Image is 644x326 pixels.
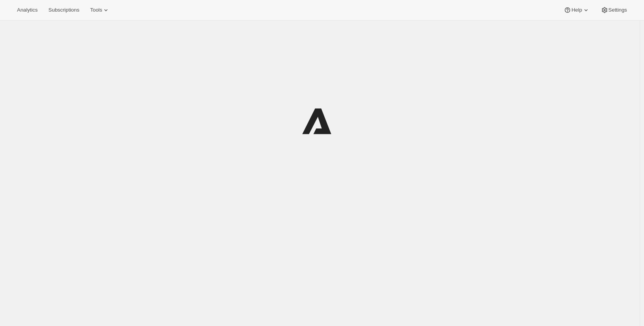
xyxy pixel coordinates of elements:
span: Subscriptions [48,7,79,13]
button: Analytics [12,5,42,15]
span: Tools [90,7,102,13]
span: Settings [608,7,627,13]
button: Tools [85,5,114,15]
button: Settings [596,5,632,15]
button: Subscriptions [44,5,84,15]
span: Analytics [17,7,37,13]
span: Help [571,7,582,13]
button: Help [559,5,594,15]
